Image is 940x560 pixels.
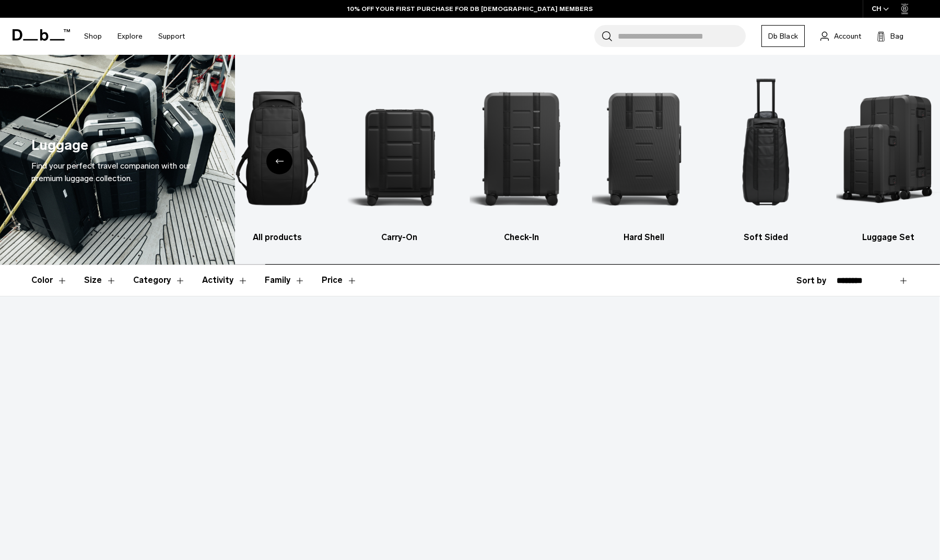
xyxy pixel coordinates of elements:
h3: Hard Shell [592,231,696,244]
button: Toggle Filter [265,265,305,295]
h3: All products [226,231,330,244]
li: 3 / 6 [469,70,573,244]
button: Toggle Filter [133,265,185,295]
a: Db All products [226,70,330,244]
button: Toggle Filter [84,265,116,295]
a: Explore [118,18,143,55]
span: Bag [890,31,903,42]
h3: Carry-On [347,231,451,244]
li: 6 / 6 [836,70,940,244]
img: Db [836,70,940,226]
a: Db Check-In [469,70,573,244]
li: 5 / 6 [714,70,818,244]
h3: Check-In [469,231,573,244]
nav: Main Navigation [76,18,193,55]
img: Db [714,70,818,226]
img: Db [226,70,330,226]
a: Account [820,30,861,42]
img: Db [469,70,573,226]
a: Db Luggage Set [836,70,940,244]
li: 2 / 6 [347,70,451,244]
li: 4 / 6 [592,70,696,244]
h3: Luggage Set [836,231,940,244]
button: Bag [877,30,903,42]
a: Shop [84,18,102,55]
button: Toggle Filter [31,265,67,295]
h1: Luggage [31,135,88,156]
img: Db [347,70,451,226]
a: 10% OFF YOUR FIRST PURCHASE FOR DB [DEMOGRAPHIC_DATA] MEMBERS [347,4,593,14]
button: Toggle Price [322,265,357,295]
span: Find your perfect travel companion with our premium luggage collection. [31,161,191,183]
a: Db Soft Sided [714,70,818,244]
button: Toggle Filter [202,265,248,295]
a: Support [158,18,185,55]
span: Account [834,31,861,42]
h3: Soft Sided [714,231,818,244]
li: 1 / 6 [226,70,330,244]
a: Db Carry-On [347,70,451,244]
a: Db Black [761,25,805,47]
img: Db [592,70,696,226]
a: Db Hard Shell [592,70,696,244]
div: Previous slide [266,148,292,174]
